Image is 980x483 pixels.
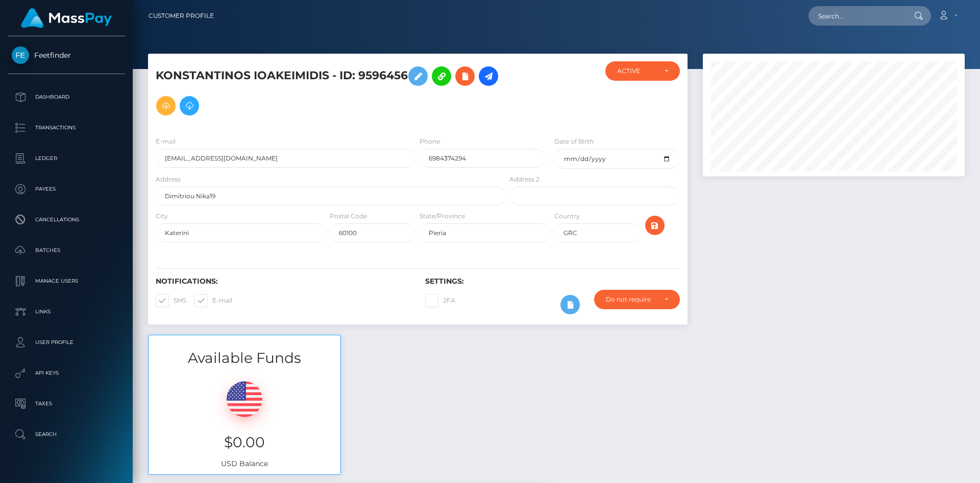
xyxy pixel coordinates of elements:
a: Initiate Payout [479,66,498,86]
a: Ledger [8,146,125,171]
button: Do not require [594,290,680,309]
a: User Profile [8,330,125,355]
a: Payees [8,176,125,202]
p: Search [12,427,121,442]
div: ACTIVE [617,67,656,75]
p: Batches [12,243,121,258]
label: SMS [156,294,186,307]
img: MassPay Logo [21,8,112,28]
a: Batches [8,238,125,263]
h3: Available Funds [149,348,340,368]
a: Customer Profile [149,5,214,27]
a: Dashboard [8,84,125,110]
label: E-mail [156,137,176,146]
a: Transactions [8,115,125,141]
label: E-mail [194,294,232,307]
div: USD Balance [149,369,340,474]
h3: $0.00 [156,432,333,452]
a: Links [8,299,125,325]
p: Dashboard [12,89,121,105]
p: Ledger [12,151,121,166]
a: Search [8,422,125,447]
label: 2FA [425,294,455,307]
p: User Profile [12,335,121,350]
div: Do not require [606,295,656,304]
h5: KONSTANTINOS IOAKEIMIDIS - ID: 9596456 [156,61,500,121]
label: City [156,212,168,221]
button: ACTIVE [605,61,680,81]
h6: Notifications: [156,277,410,286]
label: Phone [420,137,440,146]
a: Cancellations [8,207,125,233]
label: Address 2 [509,175,540,184]
span: Feetfinder [8,51,125,60]
p: Payees [12,181,121,197]
p: Links [12,304,121,319]
a: Taxes [8,391,125,417]
img: Feetfinder [12,47,29,64]
p: Taxes [12,396,121,411]
label: State/Province [420,212,465,221]
p: API Keys [12,365,121,381]
img: USD.png [227,381,262,417]
label: Date of Birth [554,137,594,146]
a: Manage Users [8,268,125,294]
p: Cancellations [12,212,121,227]
p: Manage Users [12,273,121,289]
label: Postal Code [330,212,367,221]
a: API Keys [8,360,125,386]
p: Transactions [12,120,121,135]
input: Search... [808,6,904,26]
h6: Settings: [425,277,679,286]
label: Country [554,212,580,221]
label: Address [156,175,181,184]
